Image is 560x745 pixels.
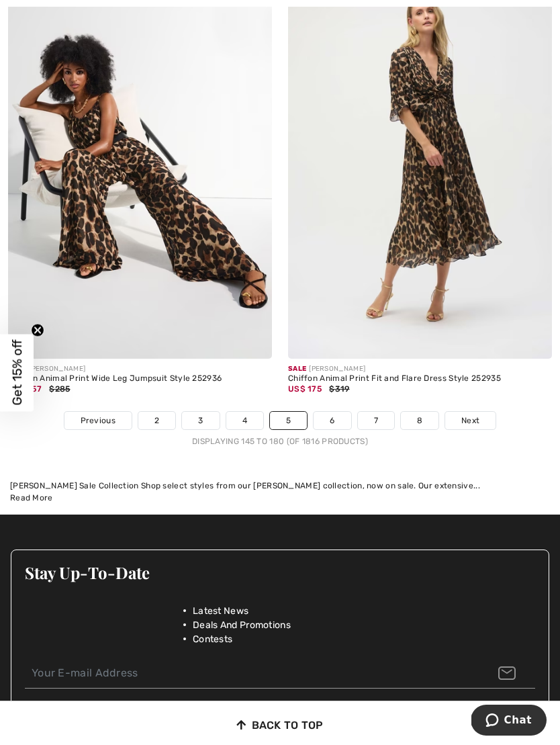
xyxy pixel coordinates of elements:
span: Read More [10,493,53,502]
span: Sale [288,365,306,373]
span: $285 [49,384,70,394]
div: [PERSON_NAME] Sale Collection Shop select styles from our [PERSON_NAME] collection, now on sale. ... [10,480,550,492]
span: Deals And Promotions [193,618,291,632]
span: Previous [81,414,115,427]
a: 8 [401,412,438,429]
a: 4 [226,412,263,429]
span: $319 [329,384,349,394]
button: Close teaser [31,323,44,337]
iframe: Opens a widget where you can chat to one of our agents [471,705,547,738]
span: Contests [193,632,232,646]
a: Previous [64,412,132,429]
a: 5 [270,412,307,429]
div: Chiffon Animal Print Wide Leg Jumpsuit Style 252936 [8,374,272,384]
a: 6 [314,412,351,429]
input: Your E-mail Address [25,658,535,689]
a: 7 [358,412,394,429]
span: Get 15% off [9,340,25,406]
h3: Stay Up-To-Date [25,564,535,581]
span: Next [461,414,479,427]
div: Chiffon Animal Print Fit and Flare Dress Style 252935 [288,374,552,384]
div: [PERSON_NAME] [8,364,272,374]
a: 2 [138,412,175,429]
span: US$ 175 [288,384,322,394]
a: Next [445,412,496,429]
a: 3 [182,412,219,429]
div: [PERSON_NAME] [288,364,552,374]
span: Latest News [193,604,248,618]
